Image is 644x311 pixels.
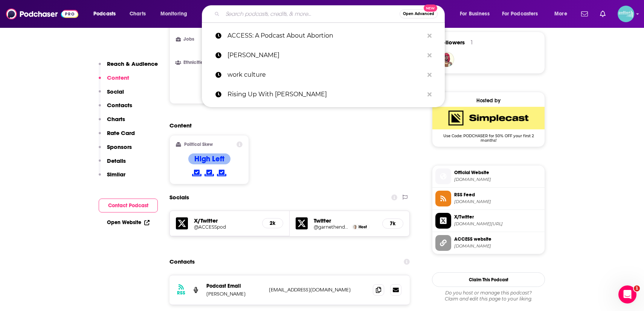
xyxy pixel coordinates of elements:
[578,8,591,20] a: Show notifications dropdown
[435,235,542,251] a: ACCESS website[DOMAIN_NAME]
[403,12,434,16] span: Open Advanced
[169,255,195,269] h2: Contacts
[184,142,213,147] h2: Political Skew
[618,6,634,22] img: User Profile
[471,39,473,46] div: 1
[454,169,542,176] span: Official Website
[454,243,542,249] span: apodcastaboutabortion.com
[99,74,129,88] button: Content
[269,220,277,226] h5: 2k
[107,171,125,178] p: Similar
[176,83,403,97] button: Show More
[432,107,545,142] a: SimpleCast Deal: Use Code: PODCHASER for 50% OFF your first 2 months!
[107,115,125,123] p: Charts
[435,191,542,206] a: RSS Feed[DOMAIN_NAME]
[359,225,367,229] span: Host
[99,115,125,129] button: Charts
[454,199,542,205] span: feeds.simplecast.com
[202,46,445,65] a: [PERSON_NAME]
[618,285,636,303] iframe: Intercom live chat
[194,224,256,230] a: @ACCESSpod
[176,60,220,65] h3: Ethnicities
[432,129,545,143] span: Use Code: PODCHASER for 50% OFF your first 2 months!
[169,122,404,129] h2: Content
[194,217,256,224] h5: X/Twitter
[454,191,542,198] span: RSS Feed
[227,26,424,46] p: ACCESS: A Podcast About Abortion
[618,6,634,22] span: Logged in as JessicaPellien
[202,65,445,85] a: work culture
[227,85,424,104] p: Rising Up With Sonali
[99,102,132,115] button: Contacts
[549,8,577,20] button: open menu
[202,26,445,46] a: ACCESS: A Podcast About Abortion
[206,283,263,289] p: Podcast Email
[424,5,437,12] span: New
[155,8,197,20] button: open menu
[99,199,158,212] button: Contact Podcast
[99,143,132,157] button: Sponsors
[169,190,189,205] h2: Socials
[634,285,640,291] span: 1
[194,154,224,164] h4: High Left
[177,290,185,296] h3: RSS
[93,9,116,19] span: Podcasts
[439,52,454,67] img: babiesforbreakfast
[435,168,542,184] a: Official Website[DOMAIN_NAME]
[88,8,125,20] button: open menu
[227,65,424,85] p: work culture
[454,214,542,220] span: X/Twitter
[314,217,376,224] h5: Twitter
[554,9,567,19] span: More
[497,8,549,20] button: open menu
[160,9,187,19] span: Monitoring
[618,6,634,22] button: Show profile menu
[353,225,357,229] img: Garnet Henderson
[125,8,150,20] a: Charts
[99,157,126,171] button: Details
[454,221,542,227] span: twitter.com/ACCESSpod
[432,290,545,296] span: Do you host or manage this podcast?
[99,60,158,74] button: Reach & Audience
[435,213,542,229] a: X/Twitter[DOMAIN_NAME][URL]
[454,236,542,243] span: ACCESS website
[107,143,132,150] p: Sponsors
[209,5,452,23] div: Search podcasts, credits, & more...
[439,39,465,46] span: Followers
[460,9,490,19] span: For Business
[107,129,135,137] p: Rate Card
[99,88,124,102] button: Social
[502,9,538,19] span: For Podcasters
[130,9,146,19] span: Charts
[454,177,542,182] span: a-podcast-about-abortion.simplecast.com
[202,85,445,104] a: Rising Up With [PERSON_NAME]
[107,157,126,164] p: Details
[227,46,424,65] p: lisa kay solomon
[432,97,545,104] div: Hosted by
[314,224,350,230] a: @garnethenderson
[432,290,545,302] div: Claim and edit this page to your liking.
[107,60,158,67] p: Reach & Audience
[223,8,400,20] input: Search podcasts, credits, & more...
[432,107,545,129] img: SimpleCast Deal: Use Code: PODCHASER for 50% OFF your first 2 months!
[99,171,125,185] button: Similar
[597,8,609,20] a: Show notifications dropdown
[6,7,78,21] img: Podchaser - Follow, Share and Rate Podcasts
[400,9,438,18] button: Open AdvancedNew
[107,102,132,109] p: Contacts
[389,220,397,227] h5: 7k
[107,219,150,226] a: Open Website
[176,37,220,42] h3: Jobs
[206,291,263,297] p: [PERSON_NAME]
[107,74,129,81] p: Content
[432,272,545,287] button: Claim This Podcast
[269,287,367,293] p: [EMAIL_ADDRESS][DOMAIN_NAME]
[107,88,124,95] p: Social
[99,129,135,143] button: Rate Card
[455,8,499,20] button: open menu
